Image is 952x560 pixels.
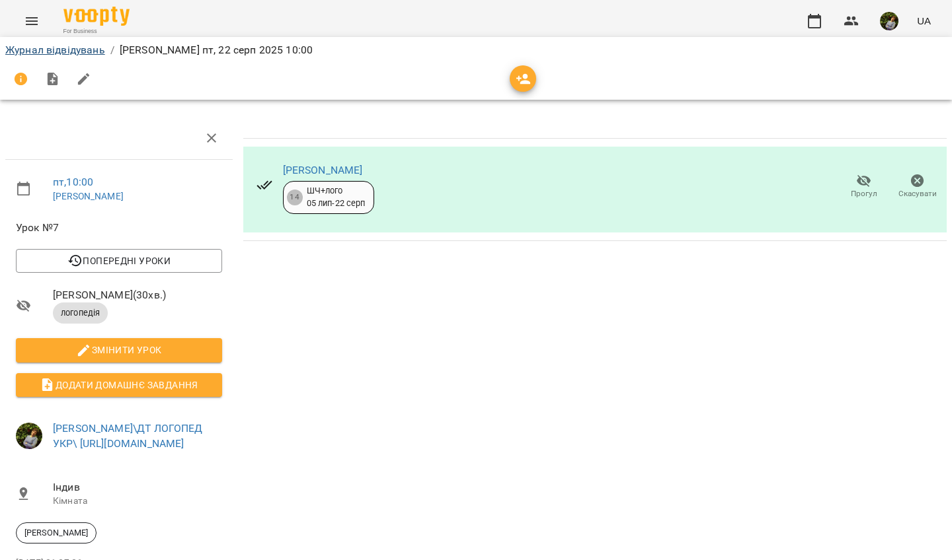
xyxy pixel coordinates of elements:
[53,479,222,495] span: Індив
[16,522,97,543] div: [PERSON_NAME]
[917,14,931,28] span: UA
[5,44,105,56] a: Журнал відвідувань
[912,9,936,33] button: UA
[16,5,48,37] button: Menu
[26,377,212,393] span: Додати домашнє завдання
[53,176,93,188] a: пт , 10:00
[16,338,222,362] button: Змінити урок
[898,188,937,199] span: Скасувати
[53,307,108,319] span: логопедія
[287,190,303,205] div: 14
[110,42,114,58] li: /
[63,7,130,26] img: Voopty Logo
[53,191,124,201] a: [PERSON_NAME]
[283,164,363,176] a: [PERSON_NAME]
[53,422,203,450] a: [PERSON_NAME]\ДТ ЛОГОПЕД УКР\ [URL][DOMAIN_NAME]
[16,423,42,449] img: b75e9dd987c236d6cf194ef640b45b7d.jpg
[891,168,944,205] button: Скасувати
[16,249,222,273] button: Попередні уроки
[120,42,313,58] p: [PERSON_NAME] пт, 22 серп 2025 10:00
[26,342,212,358] span: Змінити урок
[16,373,222,397] button: Додати домашнє завдання
[17,527,96,539] span: [PERSON_NAME]
[63,27,130,36] span: For Business
[851,188,877,199] span: Прогул
[307,185,366,209] div: ШЧ+лого 05 лип - 22 серп
[16,220,222,236] span: Урок №7
[53,287,222,303] span: [PERSON_NAME] ( 30 хв. )
[5,42,947,58] nav: breadcrumb
[880,12,898,30] img: b75e9dd987c236d6cf194ef640b45b7d.jpg
[26,253,212,269] span: Попередні уроки
[53,495,222,508] p: Кімната
[837,168,891,205] button: Прогул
